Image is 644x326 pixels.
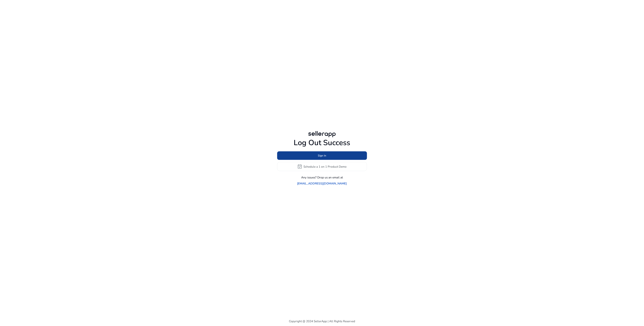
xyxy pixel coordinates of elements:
[277,151,367,160] button: Sign In
[277,162,367,171] button: event_availableSchedule a 1 on 1 Product Demo
[297,181,347,186] a: [EMAIL_ADDRESS][DOMAIN_NAME]
[277,138,367,147] h1: Log Out Success
[318,154,326,158] span: Sign In
[301,175,343,180] p: Any issues? Drop us an email at
[297,164,302,169] span: event_available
